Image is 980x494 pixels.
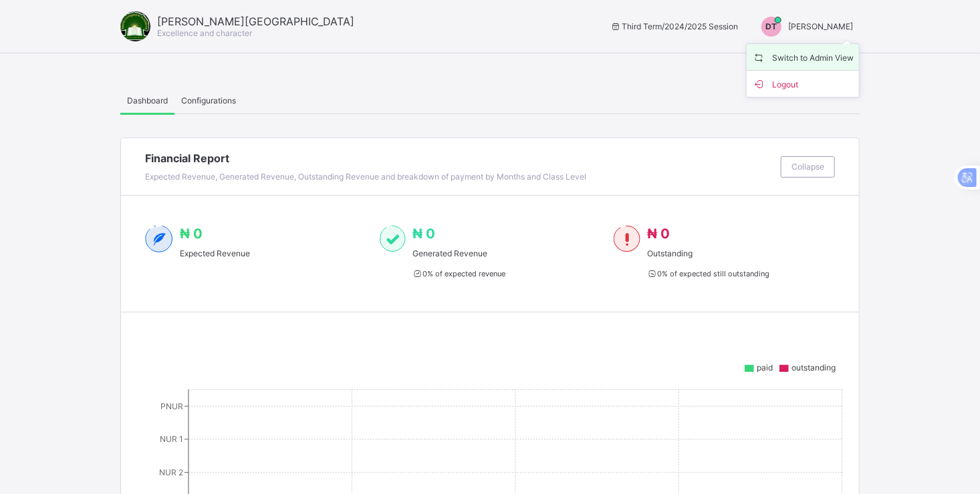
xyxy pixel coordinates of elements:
span: [PERSON_NAME][GEOGRAPHIC_DATA] [157,15,354,28]
span: ₦ 0 [412,226,435,242]
li: dropdown-list-item-name-0 [747,44,859,71]
span: Expected Revenue, Generated Revenue, Outstanding Revenue and breakdown of payment by Months and C... [145,172,586,182]
img: outstanding-1.146d663e52f09953f639664a84e30106.svg [614,226,640,252]
span: Generated Revenue [412,248,505,258]
span: Dashboard [127,95,168,105]
tspan: PNUR [160,401,183,411]
img: paid-1.3eb1404cbcb1d3b736510a26bbfa3ccb.svg [380,226,406,252]
span: Excellence and character [157,28,252,38]
span: session/term information [610,21,738,31]
tspan: NUR 2 [159,467,183,477]
li: dropdown-list-item-buttom-1 [747,71,859,97]
span: 0 % of expected still outstanding [647,269,769,278]
span: ₦ 0 [180,226,203,242]
span: ₦ 0 [647,226,670,242]
span: Expected Revenue [180,248,250,258]
span: [PERSON_NAME] [788,21,853,31]
span: Outstanding [647,248,769,258]
img: expected-2.4343d3e9d0c965b919479240f3db56ac.svg [145,226,173,252]
span: Switch to Admin View [752,49,854,65]
span: DT [766,21,777,31]
span: paid [757,362,773,373]
span: Configurations [181,95,236,105]
span: Logout [752,76,854,91]
span: Collapse [791,162,824,172]
span: Financial Report [145,152,774,165]
span: 0 % of expected revenue [412,269,505,278]
tspan: NUR 1 [160,434,183,444]
span: outstanding [791,362,836,373]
